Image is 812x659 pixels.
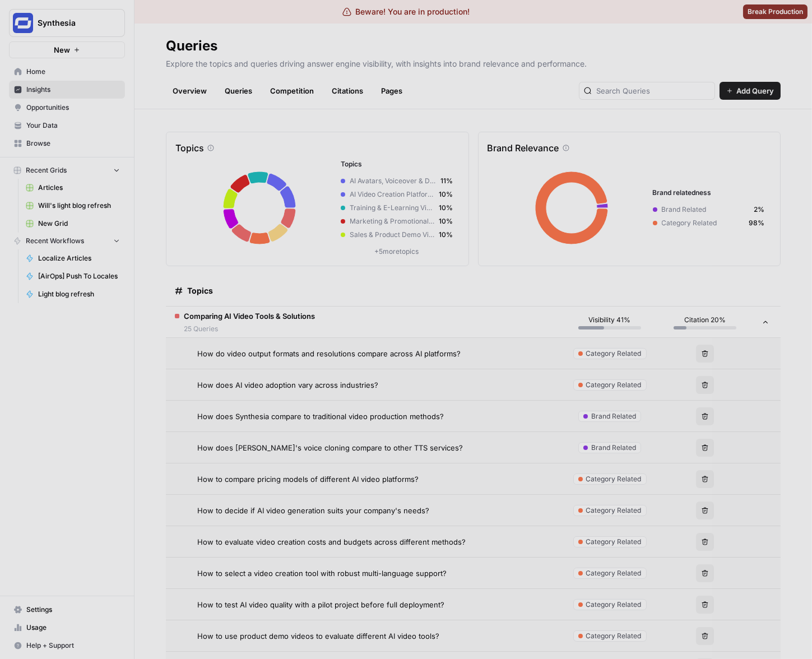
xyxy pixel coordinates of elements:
button: Workspace: Synthesia [9,9,125,37]
span: Recent Grids [26,165,67,175]
a: Your Data [9,117,125,134]
p: + 5 more topics [341,247,453,257]
a: Opportunities [9,99,125,117]
span: Articles [38,183,120,193]
span: Break Production [748,7,803,17]
button: Add Query [720,82,781,100]
span: How to select a video creation tool with robust multi-language support? [197,568,447,579]
div: Queries [166,37,217,55]
span: Localize Articles [38,253,120,263]
span: Brand Related [662,205,750,215]
span: Category Related [586,474,642,484]
button: New [9,41,125,58]
span: 11% [440,176,453,186]
a: Insights [9,81,125,99]
input: Search Queries [596,85,710,96]
span: New [54,44,70,55]
button: Recent Workflows [9,233,125,249]
span: How to test AI video quality with a pilot project before full deployment? [197,599,444,610]
span: How do video output formats and resolutions compare across AI platforms? [197,348,461,359]
span: Category Related [586,537,642,547]
span: Light blog refresh [38,289,120,299]
a: [AirOps] Push To Locales [21,267,125,285]
span: Category Related [586,568,642,578]
span: New Grid [38,219,120,229]
a: Browse [9,134,125,152]
button: Break Production [743,4,808,19]
span: Help + Support [26,641,120,651]
span: Sales & Product Demo Videos [350,230,434,240]
span: Synthesia [38,17,105,29]
span: Category Related [586,505,642,516]
span: Opportunities [26,103,120,113]
button: Help + Support [9,637,125,655]
a: Competition [263,82,321,100]
span: Settings [26,605,120,615]
p: Topics [175,141,204,155]
a: Settings [9,601,125,619]
a: Will's light blog refresh [21,197,125,215]
span: Category Related [586,349,642,359]
a: New Grid [21,215,125,233]
button: Recent Grids [9,162,125,179]
span: Category Related [662,218,745,228]
a: Light blog refresh [21,285,125,303]
span: Training & E-Learning Videos [350,203,434,213]
a: Usage [9,619,125,637]
span: 10% [439,189,453,199]
span: Your Data [26,120,120,131]
p: Brand Relevance [488,141,559,155]
a: Citations [325,82,370,100]
span: How does [PERSON_NAME]'s voice cloning compare to other TTS services? [197,442,463,453]
a: Localize Articles [21,249,125,267]
span: How does AI video adoption vary across industries? [197,379,378,391]
span: Topics [187,285,213,296]
span: Will's light blog refresh [38,201,120,211]
span: How to use product demo videos to evaluate different AI video tools? [197,630,439,642]
span: Browse [26,138,120,148]
span: How to decide if AI video generation suits your company's needs? [197,505,429,516]
a: Articles [21,179,125,197]
span: [AirOps] Push To Locales [38,271,120,281]
p: Explore the topics and queries driving answer engine visibility, with insights into brand relevan... [166,55,781,69]
span: 10% [439,216,453,226]
span: Brand Related [591,411,636,421]
span: Usage [26,623,120,633]
span: 10% [439,230,453,240]
h3: Brand relatedness [653,188,765,198]
span: 98% [749,218,765,228]
span: How to evaluate video creation costs and budgets across different methods? [197,536,466,547]
span: Comparing AI Video Tools & Solutions [184,310,315,322]
img: Synthesia Logo [13,13,33,33]
span: Category Related [586,600,642,610]
span: Add Query [736,85,774,96]
span: Brand Related [591,443,636,453]
span: 10% [439,203,453,213]
span: Home [26,67,120,77]
span: AI Avatars, Voiceover & Dubbing Technology [350,176,436,186]
span: AI Video Creation Platforms & Tools [350,189,434,199]
span: Category Related [586,631,642,641]
a: Pages [374,82,409,100]
a: Home [9,63,125,81]
a: Overview [166,82,214,100]
div: Beware! You are in production! [342,6,470,17]
span: How does Synthesia compare to traditional video production methods? [197,411,444,422]
a: Queries [218,82,259,100]
span: Visibility 41% [589,315,631,325]
span: How to compare pricing models of different AI video platforms? [197,474,419,485]
span: Category Related [586,380,642,390]
span: Citation 20% [684,315,726,325]
h3: Topics [341,159,453,169]
span: 2% [754,205,765,215]
span: Recent Workflows [26,236,84,246]
span: 25 Queries [184,324,315,334]
span: Marketing & Promotional Videos [350,216,434,226]
span: Insights [26,85,120,95]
